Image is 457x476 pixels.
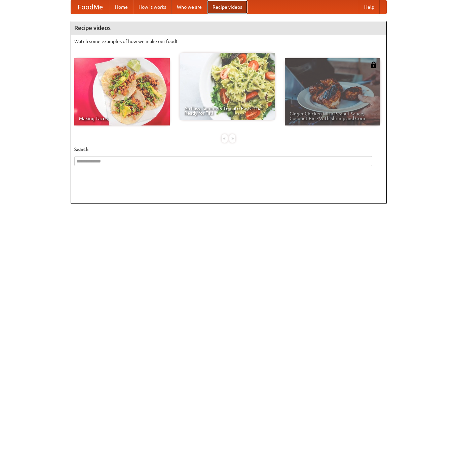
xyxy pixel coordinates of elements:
a: Making Tacos [74,58,170,125]
a: How it works [133,0,172,14]
span: Making Tacos [79,116,165,121]
span: An Easy, Summery Tomato Pasta That's Ready for Fall [184,106,270,115]
a: Who we are [172,0,207,14]
h4: Recipe videos [71,21,386,35]
div: « [222,134,228,143]
a: Recipe videos [207,0,247,14]
a: Home [110,0,133,14]
a: An Easy, Summery Tomato Pasta That's Ready for Fall [180,53,275,120]
div: » [229,134,235,143]
img: 483408.png [370,62,377,68]
a: Help [359,0,380,14]
a: FoodMe [71,0,110,14]
h5: Search [74,146,383,153]
p: Watch some examples of how we make our food! [74,38,383,45]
